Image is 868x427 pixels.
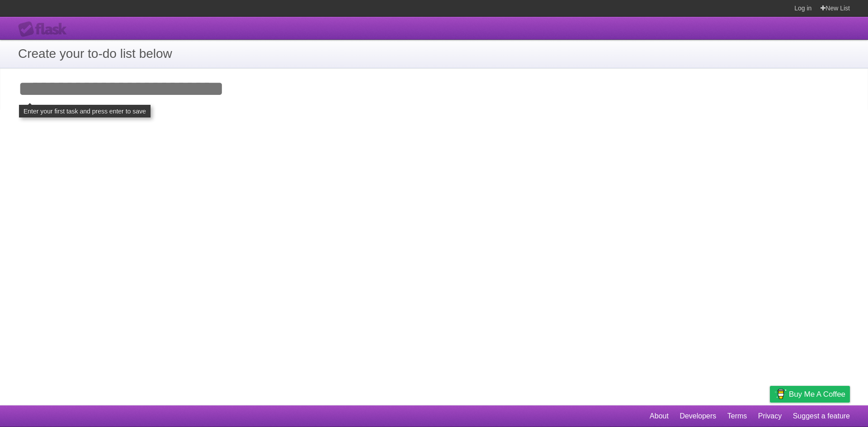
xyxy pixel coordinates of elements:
[650,408,669,425] a: About
[679,408,716,425] a: Developers
[727,408,747,425] a: Terms
[789,386,845,402] span: Buy me a coffee
[18,44,850,63] h1: Create your to-do list below
[758,408,782,425] a: Privacy
[774,386,787,402] img: Buy me a coffee
[18,21,72,38] div: Flask
[793,408,850,425] a: Suggest a feature
[770,386,850,403] a: Buy me a coffee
